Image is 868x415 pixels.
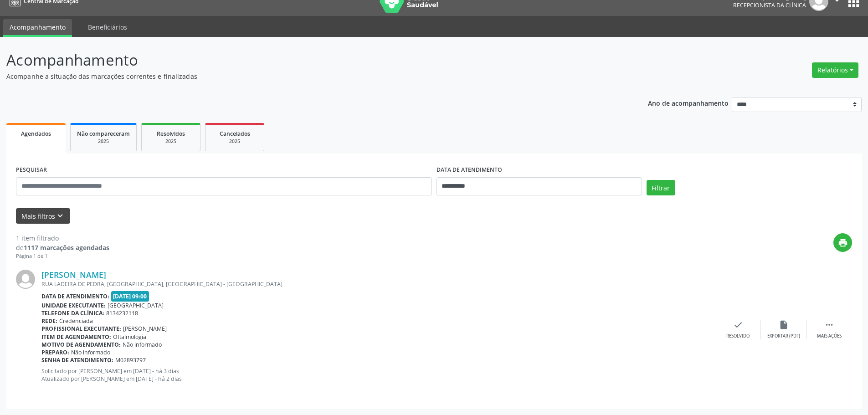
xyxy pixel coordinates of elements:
[21,130,51,138] span: Agendados
[41,280,715,288] div: RUA LADEIRA DE PEDRA, [GEOGRAPHIC_DATA], [GEOGRAPHIC_DATA] - [GEOGRAPHIC_DATA]
[41,341,121,348] b: Motivo de agendamento:
[726,333,750,339] div: Resolvido
[55,211,65,221] i: keyboard_arrow_down
[115,356,146,364] span: M02893797
[41,356,113,364] b: Senha de atendimento:
[148,138,194,145] div: 2025
[812,62,858,78] button: Relatórios
[824,320,834,330] i: 
[82,19,134,35] a: Beneficiários
[220,130,250,138] span: Cancelados
[157,130,185,138] span: Resolvidos
[16,163,47,177] label: PESQUISAR
[16,270,35,289] img: img
[16,252,109,260] div: Página 1 de 1
[767,333,800,339] div: Exportar (PDF)
[16,208,70,224] button: Mais filtroskeyboard_arrow_down
[212,138,257,145] div: 2025
[648,97,729,108] p: Ano de acompanhamento
[41,309,104,317] b: Telefone da clínica:
[41,348,69,356] b: Preparo:
[3,19,72,37] a: Acompanhamento
[779,320,789,330] i: insert_drive_file
[111,291,149,302] span: [DATE] 09:00
[437,163,502,177] label: DATA DE ATENDIMENTO
[41,325,121,333] b: Profissional executante:
[16,233,109,243] div: 1 item filtrado
[41,317,57,325] b: Rede:
[106,309,138,317] span: 8134232118
[833,233,852,252] button: print
[647,180,675,195] button: Filtrar
[71,348,110,356] span: Não informado
[41,292,109,300] b: Data de atendimento:
[6,49,605,72] p: Acompanhamento
[41,270,106,280] a: [PERSON_NAME]
[77,130,130,138] span: Não compareceram
[59,317,93,325] span: Credenciada
[108,302,164,309] span: [GEOGRAPHIC_DATA]
[113,333,146,341] span: Oftalmologia
[24,243,109,252] strong: 1117 marcações agendadas
[6,72,605,81] p: Acompanhe a situação das marcações correntes e finalizadas
[733,320,743,330] i: check
[817,333,842,339] div: Mais ações
[838,238,848,248] i: print
[123,341,162,348] span: Não informado
[733,1,806,9] span: Recepcionista da clínica
[16,243,109,252] div: de
[123,325,167,333] span: [PERSON_NAME]
[77,138,130,145] div: 2025
[41,367,715,383] p: Solicitado por [PERSON_NAME] em [DATE] - há 3 dias Atualizado por [PERSON_NAME] em [DATE] - há 2 ...
[41,333,111,341] b: Item de agendamento:
[41,302,106,309] b: Unidade executante:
